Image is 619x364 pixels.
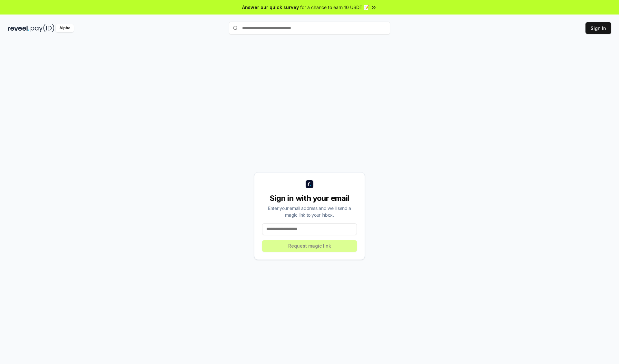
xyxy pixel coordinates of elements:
img: pay_id [31,24,54,32]
img: logo_small [306,180,313,188]
div: Sign in with your email [262,193,357,203]
button: Sign In [585,22,611,34]
span: for a chance to earn 10 USDT 📝 [300,4,369,11]
img: reveel_dark [8,24,29,32]
span: Answer our quick survey [242,4,299,11]
div: Alpha [56,24,74,32]
div: Enter your email address and we’ll send a magic link to your inbox. [262,205,357,218]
